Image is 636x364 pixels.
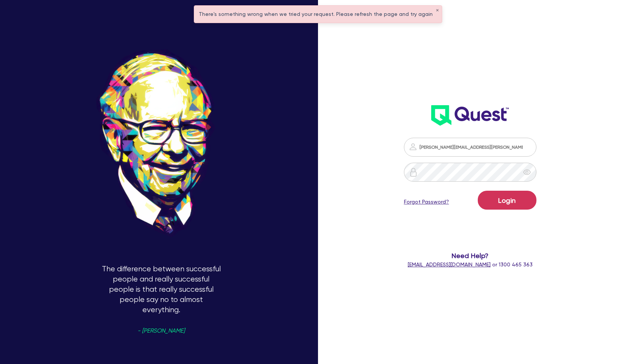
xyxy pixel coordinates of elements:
span: - [PERSON_NAME] [137,328,185,334]
span: or 1300 465 363 [408,261,533,268]
img: icon-password [409,168,418,177]
a: [EMAIL_ADDRESS][DOMAIN_NAME] [408,261,491,268]
input: Email address [404,138,536,157]
span: Need Help? [387,250,554,261]
img: icon-password [408,142,418,151]
a: Forgot Password? [404,198,449,206]
button: Login [478,191,536,210]
img: wH2k97JdezQIQAAAABJRU5ErkJggg== [431,105,509,126]
span: eye [523,168,531,176]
